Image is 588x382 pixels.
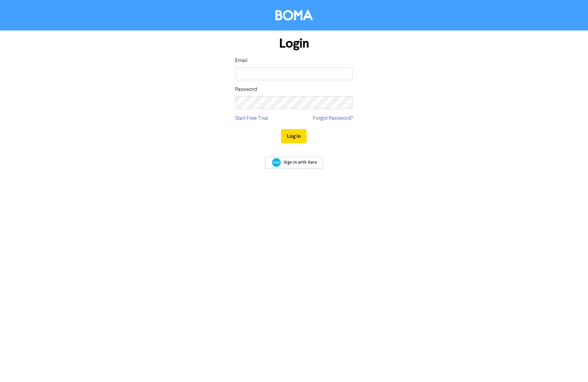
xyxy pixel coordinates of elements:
[235,114,268,122] a: Start Free Trial
[281,129,307,143] button: Log In
[235,86,257,94] label: Password
[313,114,353,122] a: Forgot Password?
[235,57,248,65] label: Email
[265,157,323,168] a: Sign In with Xero
[272,158,281,167] img: Xero logo
[284,159,317,165] span: Sign In with Xero
[235,36,353,51] h1: Login
[275,10,313,20] img: BOMA Logo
